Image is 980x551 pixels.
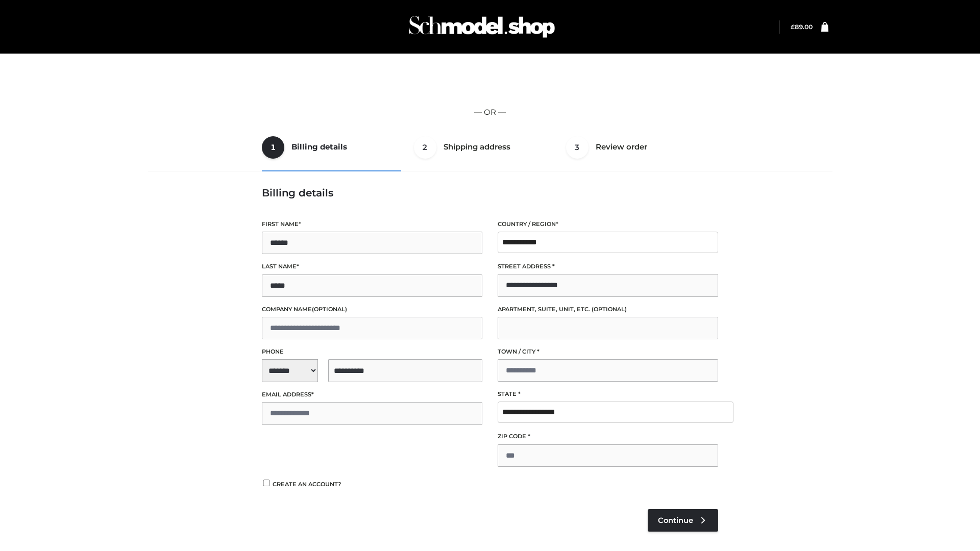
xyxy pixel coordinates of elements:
label: Phone [262,347,482,357]
h3: Billing details [262,187,718,199]
span: (optional) [592,306,627,313]
span: Continue [658,516,693,525]
bdi: 89.00 [791,23,813,31]
label: First name [262,219,482,229]
label: Apartment, suite, unit, etc. [498,305,718,314]
label: State [498,389,718,399]
span: £ [791,23,795,31]
label: Company name [262,305,482,314]
label: Last name [262,262,482,271]
a: £89.00 [791,23,813,31]
p: — OR — [152,106,828,119]
label: Country / Region [498,219,718,229]
label: ZIP Code [498,432,718,441]
iframe: Secure express checkout frame [150,67,830,96]
label: Town / City [498,347,718,357]
span: (optional) [312,306,347,313]
input: Create an account? [262,480,271,486]
a: Continue [648,509,718,532]
span: Create an account? [273,481,341,488]
img: Schmodel Admin 964 [405,7,558,47]
label: Street address [498,262,718,271]
label: Email address [262,390,482,399]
